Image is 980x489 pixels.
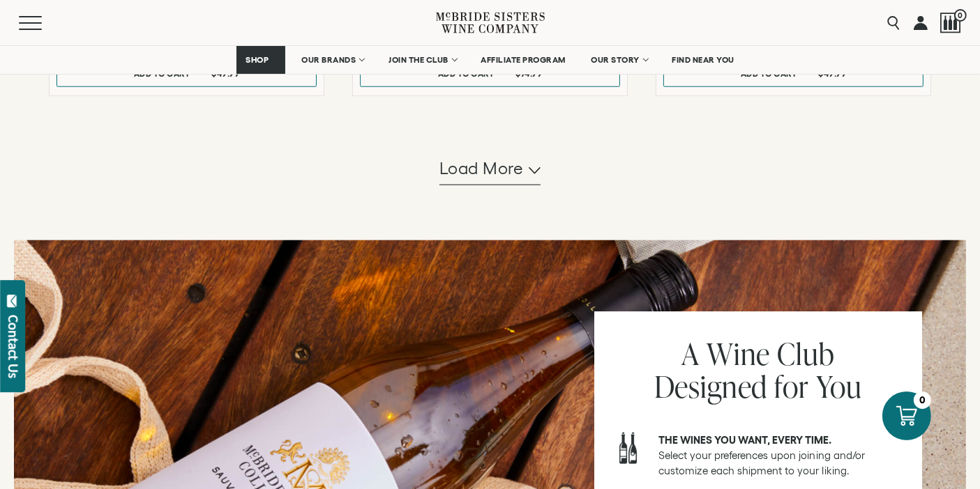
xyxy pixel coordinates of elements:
span: Club [777,333,834,374]
span: $74.99 [515,69,542,78]
span: Designed [654,366,768,407]
span: You [816,366,863,407]
span: JOIN THE CLUB [389,55,448,65]
a: AFFILIATE PROGRAM [472,46,575,74]
span: for [774,366,809,407]
span: OUR BRANDS [301,55,356,65]
span: $49.99 [211,69,239,78]
span: OUR STORY [591,55,640,65]
span: 0 [954,9,967,22]
div: 0 [914,391,931,409]
span: $49.99 [818,69,846,78]
a: JOIN THE CLUB [379,46,465,74]
p: Select your preferences upon joining and/or customize each shipment to your liking. [658,433,903,479]
button: Mobile Menu Trigger [19,16,69,30]
a: SHOP [236,46,285,74]
span: Wine [707,333,770,374]
span: Load more [439,157,524,180]
div: Contact Us [6,315,20,378]
a: OUR STORY [582,46,656,74]
span: AFFILIATE PROGRAM [481,55,566,65]
button: Load more [439,152,541,185]
span: FIND NEAR YOU [672,55,735,65]
a: FIND NEAR YOU [663,46,744,74]
a: OUR BRANDS [292,46,372,74]
span: A [681,333,700,374]
strong: The wines you want, every time. [658,434,832,446]
span: SHOP [246,55,269,65]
